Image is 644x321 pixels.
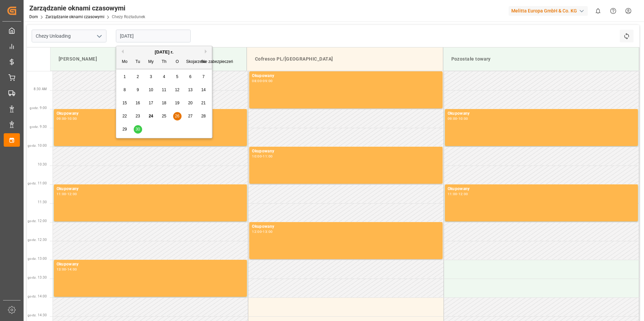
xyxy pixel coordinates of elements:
[121,58,129,66] div: Mo
[201,101,205,105] span: 21
[262,79,263,82] div: -
[448,186,635,192] div: Okupowany
[457,192,458,195] div: -
[121,99,129,107] div: Wybierz poniedziałek, 15 września 2025 r.
[57,117,66,120] div: 09:00
[121,86,129,94] div: Wybierz poniedziałek, 8 września 2025 r.
[32,30,106,42] input: Wpisz, aby wyszukać/wybrać
[188,87,192,92] span: 13
[29,14,38,19] a: Dom
[38,200,47,204] span: 11:30
[448,110,635,117] div: Okupowany
[263,155,272,158] div: 11:00
[186,73,195,81] div: Wybierz sobotę, 6 września 2025 r.
[67,268,77,271] div: 14:00
[162,114,166,118] span: 25
[67,117,77,120] div: 10:00
[134,99,142,107] div: Wybierz wtorek, 16 września 2025
[186,86,195,94] div: Wybierz sobotę, 13 września 2025
[252,53,438,65] div: Cofresco PL/[GEOGRAPHIC_DATA]
[150,74,152,79] span: 3
[30,125,47,129] span: godz. 9:30
[252,79,262,82] div: 08:00
[30,106,47,110] span: godz. 9:00
[606,3,621,19] button: Centrum pomocy
[66,192,67,195] div: -
[134,73,142,81] div: Wybierz wtorek, 2 września 2025
[121,125,129,134] div: Wybierz poniedziałek, 29 września 2025 r.
[509,4,590,17] button: Melitta Europa GmbH & Co. KG
[67,192,77,195] div: 12:00
[147,58,155,66] div: My
[137,74,139,79] span: 2
[28,276,47,279] span: godz. 13:30
[162,101,166,105] span: 18
[135,101,140,105] span: 16
[448,192,457,195] div: 11:00
[137,87,139,92] span: 9
[134,125,142,134] div: Wybierz wtorek, 30 września 2025 r.
[448,117,457,120] div: 09:00
[202,74,205,79] span: 7
[94,31,104,41] button: Otwórz menu
[45,14,104,19] a: Zarządzanie oknami czasowymi
[147,73,155,81] div: Wybierz środę, 3 września 2025
[118,70,210,136] div: Miesiąc 2025-09
[199,112,208,120] div: Wybierz niedzielę, 28 września 2025 r.
[188,114,192,118] span: 27
[175,114,179,118] span: 26
[252,230,262,233] div: 12:00
[590,3,606,19] button: Pokaż 0 nowych powiadomień
[458,117,468,120] div: 10:00
[122,114,127,118] span: 22
[28,257,47,260] span: godz. 13:00
[199,58,208,66] div: Su
[160,99,168,107] div: Wybierz czwartek, 18 września 2025 r.
[135,127,140,132] span: 30
[173,99,182,107] div: Wybierz piątek, 19 września 2025 r.
[186,58,195,66] div: Skojarzenie zabezpieczeń
[121,73,129,81] div: Wybierz poniedziałek, 1 września 2025 r.
[66,268,67,271] div: -
[147,99,155,107] div: Wybierz środę, 17 września 2025 r.
[147,112,155,120] div: Wybierz środę, 24 września 2025 r.
[160,112,168,120] div: Wybierz czwartek, 25 września 2025 r.
[28,294,47,298] span: godz. 14:00
[116,49,212,56] div: [DATE] r.
[252,148,440,155] div: Okupowany
[163,74,165,79] span: 4
[263,79,272,82] div: 09:00
[262,155,263,158] div: -
[252,155,262,158] div: 10:00
[56,53,241,65] div: [PERSON_NAME]
[186,99,195,107] div: Wybierz sobotę, 20 września 2025
[199,86,208,94] div: Wybierz niedzielę, 14 września 2025 r.
[173,86,182,94] div: Wybierz piątek, 12 września 2025 r.
[57,268,66,271] div: 13:00
[28,144,47,147] span: godz. 10:00
[173,73,182,81] div: Wybierz piątek, 5 września 2025 r.
[124,74,126,79] span: 1
[135,114,140,118] span: 23
[57,110,245,117] div: Okupowany
[57,261,245,268] div: Okupowany
[201,114,205,118] span: 28
[149,87,153,92] span: 10
[252,73,440,79] div: Okupowany
[173,112,182,120] div: Wybierz piątek, 26 września 2025
[57,192,66,195] div: 11:00
[134,58,142,66] div: Tu
[458,192,468,195] div: 12:00
[162,87,166,92] span: 11
[175,87,179,92] span: 12
[186,112,195,120] div: Wybierz sobotę, 27 września 2025 r.
[28,219,47,223] span: godz. 12:00
[134,112,142,120] div: Wybierz wtorek, 23 września 2025 r.
[449,53,634,65] div: Pozostałe towary
[134,86,142,94] div: Wybierz wtorek, 9 września 2025 r.
[262,230,263,233] div: -
[252,223,440,230] div: Okupowany
[28,181,47,185] span: godz. 11:00
[66,117,67,120] div: -
[120,49,124,53] button: Poprzedni miesiąc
